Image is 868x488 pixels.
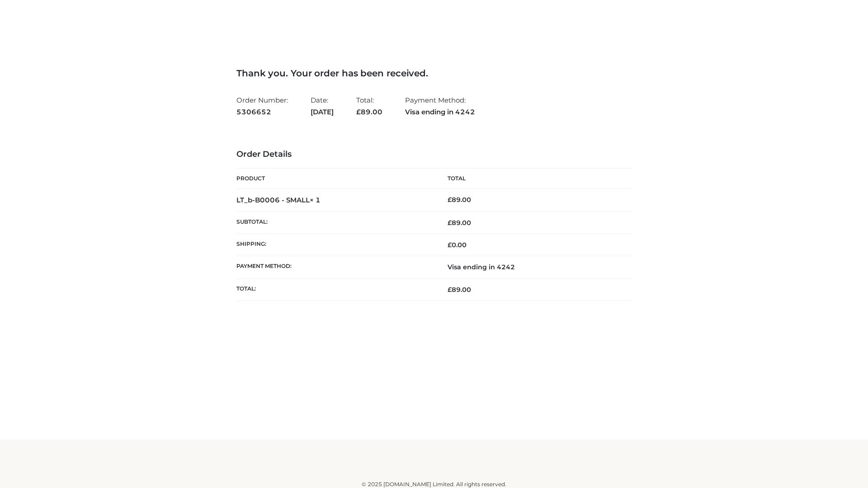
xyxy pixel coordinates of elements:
strong: × 1 [310,196,321,204]
span: £ [448,286,452,294]
li: Total: [356,92,382,120]
bdi: 89.00 [448,196,471,204]
th: Product [236,169,434,189]
th: Total [434,169,632,189]
th: Payment method: [236,256,434,278]
span: 89.00 [356,108,382,116]
h3: Thank you. Your order has been received. [236,68,632,79]
th: Subtotal: [236,211,434,234]
span: £ [448,219,452,227]
bdi: 0.00 [448,241,467,249]
td: Visa ending in 4242 [434,256,632,278]
strong: 5306652 [236,106,288,118]
span: £ [448,241,452,249]
span: 89.00 [448,219,471,227]
li: Payment Method: [405,92,475,120]
strong: LT_b-B0006 - SMALL [236,196,321,204]
h3: Order Details [236,150,632,160]
li: Order Number: [236,92,288,120]
strong: [DATE] [311,106,334,118]
th: Total: [236,278,434,300]
strong: Visa ending in 4242 [405,106,475,118]
span: 89.00 [448,286,471,294]
span: £ [448,196,452,204]
span: £ [356,108,361,116]
th: Shipping: [236,234,434,256]
li: Date: [311,92,334,120]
